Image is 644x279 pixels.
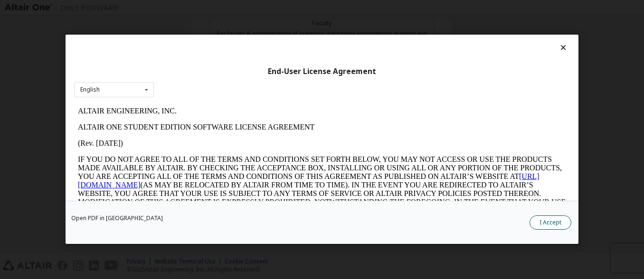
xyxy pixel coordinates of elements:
p: IF YOU DO NOT AGREE TO ALL OF THE TERMS AND CONDITIONS SET FORTH BELOW, YOU MAY NOT ACCESS OR USE... [4,52,492,121]
p: (Rev. [DATE]) [4,36,492,45]
div: English [80,87,100,93]
p: ALTAIR ENGINEERING, INC. [4,4,492,12]
a: [URL][DOMAIN_NAME] [4,69,465,86]
div: End-User License Agreement [74,67,570,76]
p: ALTAIR ONE STUDENT EDITION SOFTWARE LICENSE AGREEMENT [4,20,492,28]
button: I Accept [530,216,571,230]
a: Open PDF in [GEOGRAPHIC_DATA] [71,216,163,222]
